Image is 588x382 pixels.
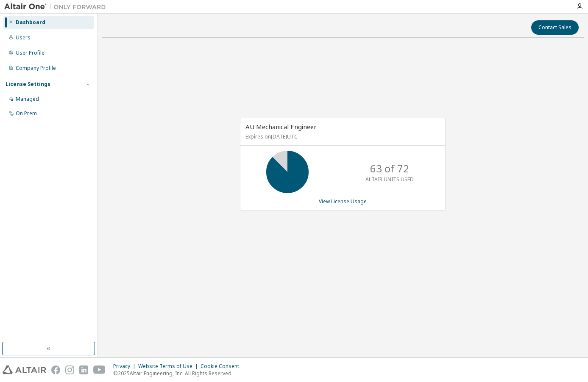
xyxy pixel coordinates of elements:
p: Expires on [DATE] UTC [245,133,438,140]
p: ALTAIR UNITS USED [365,176,414,183]
img: facebook.svg [51,365,60,374]
div: Cookie Consent [201,363,244,370]
img: linkedin.svg [79,365,88,374]
div: Dashboard [16,19,45,26]
div: Managed [16,96,39,102]
div: On Prem [16,110,37,117]
img: youtube.svg [93,365,106,374]
button: Contact Sales [531,20,579,35]
span: AU Mechanical Engineer [245,122,317,131]
p: © 2025 Altair Engineering, Inc. All Rights Reserved. [113,370,244,377]
a: View License Usage [319,198,367,205]
div: License Settings [6,81,50,88]
img: instagram.svg [65,365,74,374]
div: Company Profile [16,65,56,72]
div: User Profile [16,50,45,56]
img: Altair One [4,3,110,11]
p: 63 of 72 [370,161,409,176]
div: Privacy [113,363,138,370]
div: Users [16,34,31,41]
div: Website Terms of Use [138,363,201,370]
img: altair_logo.svg [3,365,46,374]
